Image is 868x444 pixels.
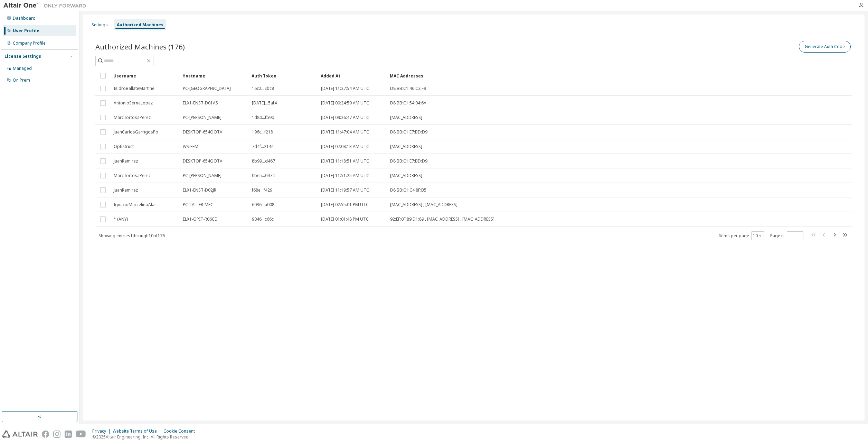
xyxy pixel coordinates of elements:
div: Auth Token [252,70,315,81]
span: AntonioSernaLopez [114,100,153,106]
div: Dashboard [13,16,36,21]
span: PC-[GEOGRAPHIC_DATA] [183,86,231,91]
span: JuanRamirez [114,187,138,193]
span: JuanRamirez [114,158,138,164]
div: Managed [13,66,32,71]
span: [DATE] 07:08:13 AM UTC [321,144,369,149]
span: 7d4f...214e [252,144,274,149]
span: 0be5...0474 [252,173,275,178]
span: 6036...a008 [252,202,274,207]
span: MarcTortosaPerez [114,115,151,120]
button: 10 [753,233,762,239]
span: Items per page [718,231,764,240]
span: PC-[PERSON_NAME] [183,115,221,120]
span: [MAC_ADDRESS] [390,144,422,149]
div: Website Terms of Use [113,428,163,434]
span: Page n. [770,231,803,240]
span: IgnacioMarcelinoAlar [114,202,156,207]
span: D8:BB:C1:54:04:6A [390,100,426,106]
div: Company Profile [13,40,46,46]
span: 16c2...2bc8 [252,86,274,91]
div: License Settings [4,54,41,59]
span: MarcTortosaPerez [114,173,151,178]
p: © 2025 Altair Engineering, Inc. All Rights Reserved. [92,434,199,440]
span: 8b99...d467 [252,158,275,164]
span: WS-FEM [183,144,198,149]
span: Authorized Machines (176) [95,42,185,52]
img: instagram.svg [53,431,60,438]
div: Cookie Consent [163,428,199,434]
span: 9046...c66c [252,216,274,222]
span: PC-[PERSON_NAME] [183,173,221,178]
div: Authorized Machines [117,22,163,28]
span: * (ANY) [114,216,128,222]
span: [DATE] 11:47:04 AM UTC [321,129,369,135]
div: Privacy [92,428,113,434]
img: youtube.svg [76,431,86,438]
span: [MAC_ADDRESS] , [MAC_ADDRESS] [390,202,457,207]
div: User Profile [13,28,39,34]
span: D8:BB:C1:C4:8F:B5 [390,187,426,193]
img: facebook.svg [42,431,49,438]
span: PC-TALLER-MEC [183,202,213,207]
button: Generate Auth Code [799,41,851,53]
span: IsidroBallateMartine [114,86,154,91]
span: [MAC_ADDRESS] [390,115,422,120]
span: [DATE]...5af4 [252,100,277,106]
span: D8:BB:C1:E7:BD:D9 [390,129,427,135]
span: [DATE] 09:26:47 AM UTC [321,115,369,120]
span: [DATE] 11:18:51 AM UTC [321,158,369,164]
span: [DATE] 02:55:01 PM UTC [321,202,369,207]
span: [DATE] 11:19:57 AM UTC [321,187,369,193]
span: D8:BB:C1:46:C2:F9 [390,86,426,91]
span: [DATE] 11:51:25 AM UTC [321,173,369,178]
img: Altair One [3,2,90,9]
span: JuanCarlosGarrigosPo [114,129,158,135]
span: ELX1-ENST-D01AS [183,100,218,106]
div: Hostname [182,70,246,81]
img: linkedin.svg [65,431,72,438]
div: MAC Addresses [390,70,780,81]
span: 92:EF:0F:89:D1:89 , [MAC_ADDRESS] , [MAC_ADDRESS] [390,216,494,222]
span: ELX1-OPIT-R06CE [183,216,217,222]
img: altair_logo.svg [2,431,38,438]
div: On Prem [13,77,30,83]
span: ELX1-ENST-D02JR [183,187,216,193]
span: Optistruct [114,144,134,149]
span: [DATE] 01:01:48 PM UTC [321,216,369,222]
span: f68e...f429 [252,187,272,193]
span: [MAC_ADDRESS] [390,173,422,178]
span: DESKTOP-654OOTV [183,129,222,135]
span: 196c...f218 [252,129,273,135]
span: [DATE] 11:27:54 AM UTC [321,86,369,91]
div: Username [113,70,177,81]
span: Showing entries 1 through 10 of 176 [98,233,165,239]
span: [DATE] 09:24:59 AM UTC [321,100,369,106]
div: Added At [321,70,384,81]
div: Settings [92,22,108,28]
span: D8:BB:C1:E7:BD:D9 [390,158,427,164]
span: 1d80...fb9d [252,115,274,120]
span: DESKTOP-654OOTV [183,158,222,164]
